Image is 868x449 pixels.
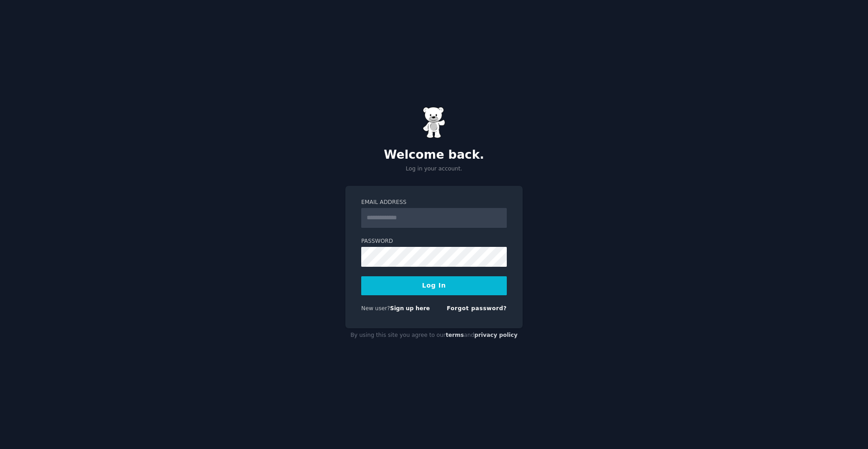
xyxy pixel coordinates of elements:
p: Log in your account. [345,165,523,173]
a: Sign up here [390,305,430,312]
a: terms [446,332,464,338]
h2: Welcome back. [345,148,523,162]
a: Forgot password? [447,305,507,312]
span: New user? [361,305,390,312]
label: Email Address [361,199,507,207]
button: Log In [361,276,507,295]
div: By using this site you agree to our and [345,328,523,343]
label: Password [361,237,507,246]
a: privacy policy [474,332,518,338]
img: Gummy Bear [423,107,445,138]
